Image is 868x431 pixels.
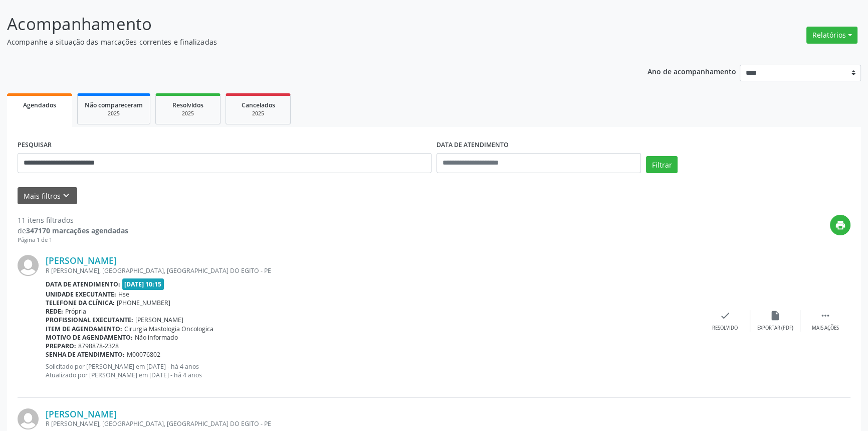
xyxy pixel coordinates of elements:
[18,236,128,244] div: Página 1 de 1
[646,156,678,173] button: Filtrar
[770,310,781,321] i: insert_drive_file
[163,110,213,117] div: 2025
[757,325,793,332] div: Exportar (PDF)
[18,408,39,429] img: img
[46,280,120,289] b: Data de atendimento:
[7,37,605,47] p: Acompanhe a situação das marcações correntes e finalizadas
[233,110,283,117] div: 2025
[46,316,133,324] b: Profissional executante:
[835,220,846,231] i: print
[46,333,133,342] b: Motivo de agendamento:
[437,137,509,153] label: DATA DE ATENDIMENTO
[812,325,839,332] div: Mais ações
[46,299,115,307] b: Telefone da clínica:
[135,333,178,342] span: Não informado
[85,101,143,109] span: Não compareceram
[18,255,39,276] img: img
[46,362,700,379] p: Solicitado por [PERSON_NAME] em [DATE] - há 4 anos Atualizado por [PERSON_NAME] em [DATE] - há 4 ...
[46,325,122,333] b: Item de agendamento:
[830,215,850,235] button: print
[65,307,86,316] span: Própria
[46,266,700,275] div: R [PERSON_NAME], [GEOGRAPHIC_DATA], [GEOGRAPHIC_DATA] DO EGITO - PE
[127,350,160,359] span: M00076802
[18,187,77,205] button: Mais filtroskeyboard_arrow_down
[46,350,125,359] b: Senha de atendimento:
[18,137,52,153] label: PESQUISAR
[242,101,275,109] span: Cancelados
[135,316,183,324] span: [PERSON_NAME]
[647,65,736,77] p: Ano de acompanhamento
[806,27,857,44] button: Relatórios
[46,307,63,316] b: Rede:
[172,101,203,109] span: Resolvidos
[18,225,128,236] div: de
[26,226,128,235] strong: 347170 marcações agendadas
[46,342,76,350] b: Preparo:
[46,290,116,299] b: Unidade executante:
[23,101,56,109] span: Agendados
[18,215,128,225] div: 11 itens filtrados
[46,255,117,266] a: [PERSON_NAME]
[124,325,213,333] span: Cirurgia Mastologia Oncologica
[820,310,831,321] i: 
[118,290,129,299] span: Hse
[7,12,605,37] p: Acompanhamento
[712,325,738,332] div: Resolvido
[46,419,700,428] div: R [PERSON_NAME], [GEOGRAPHIC_DATA], [GEOGRAPHIC_DATA] DO EGITO - PE
[78,342,119,350] span: 8798878-2328
[117,299,170,307] span: [PHONE_NUMBER]
[122,278,164,290] span: [DATE] 10:15
[720,310,731,321] i: check
[61,190,72,201] i: keyboard_arrow_down
[46,408,117,419] a: [PERSON_NAME]
[85,110,143,117] div: 2025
